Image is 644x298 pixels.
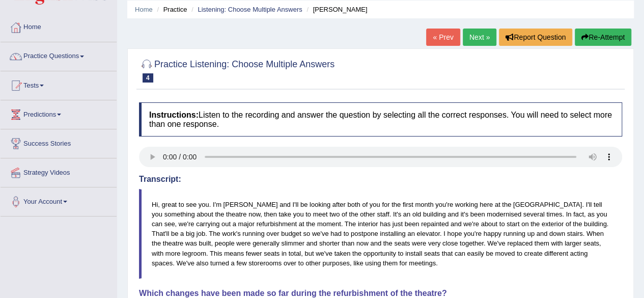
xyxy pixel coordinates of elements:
a: Tests [1,71,117,97]
a: Home [1,13,117,39]
a: Next » [463,29,496,46]
h2: Practice Listening: Choose Multiple Answers [139,57,334,83]
a: Success Stories [1,129,117,155]
a: Predictions [1,100,117,126]
li: [PERSON_NAME] [304,5,367,14]
button: Re-Attempt [575,29,631,46]
li: Practice [154,5,187,14]
span: 4 [143,73,153,83]
b: Instructions: [149,111,199,119]
a: Your Account [1,187,117,213]
blockquote: Hi, great to see you. I'm [PERSON_NAME] and I'll be looking after both of you for the first month... [139,189,622,279]
a: Strategy Videos [1,158,117,184]
button: Report Question [499,29,572,46]
h4: Transcript: [139,175,622,184]
a: « Prev [426,29,460,46]
a: Practice Questions [1,42,117,68]
a: Home [135,6,153,13]
a: Listening: Choose Multiple Answers [198,6,302,13]
h4: Which changes have been made so far during the refurbishment of the theatre? [139,289,622,298]
h4: Listen to the recording and answer the question by selecting all the correct responses. You will ... [139,102,622,137]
